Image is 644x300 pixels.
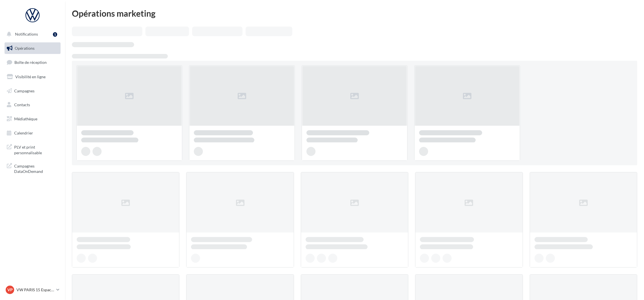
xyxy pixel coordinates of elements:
[3,85,62,97] a: Campagnes
[3,99,62,111] a: Contacts
[5,284,61,295] a: VP VW PARIS 15 Espace Suffren
[15,46,35,51] span: Opérations
[14,88,35,93] span: Campagnes
[14,60,47,65] span: Boîte de réception
[7,287,13,293] span: VP
[16,287,54,293] p: VW PARIS 15 Espace Suffren
[14,116,37,121] span: Médiathèque
[14,143,58,155] span: PLV et print personnalisable
[14,131,33,135] span: Calendrier
[3,160,62,177] a: Campagnes DataOnDemand
[3,141,62,158] a: PLV et print personnalisable
[3,28,59,40] button: Notifications 1
[3,56,62,68] a: Boîte de réception
[15,32,38,36] span: Notifications
[15,74,46,79] span: Visibilité en ligne
[3,71,62,83] a: Visibilité en ligne
[72,9,637,18] div: Opérations marketing
[14,162,58,174] span: Campagnes DataOnDemand
[3,42,62,54] a: Opérations
[3,127,62,139] a: Calendrier
[53,32,57,37] div: 1
[14,102,30,107] span: Contacts
[3,113,62,125] a: Médiathèque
